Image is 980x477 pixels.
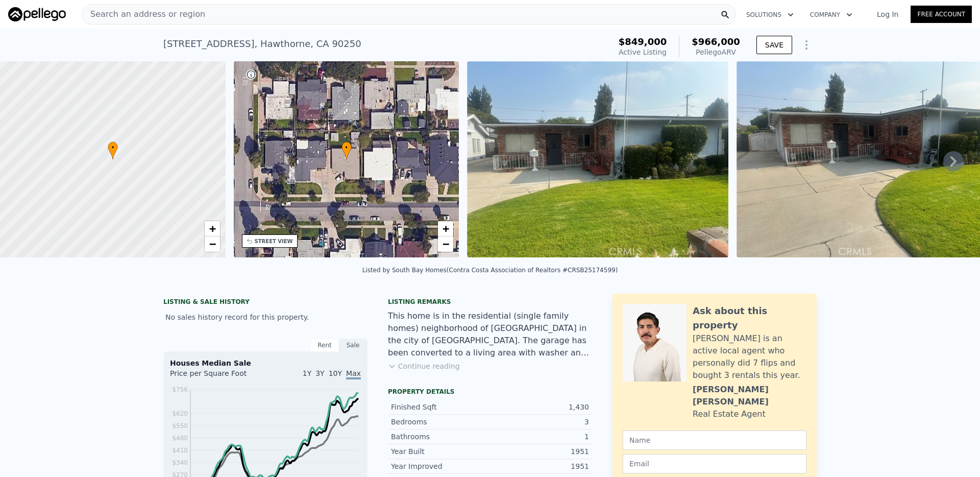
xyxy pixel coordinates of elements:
[329,369,342,377] span: 10Y
[163,308,367,326] div: No sales history record for this property.
[738,6,802,24] button: Solutions
[490,417,589,427] div: 3
[163,37,361,51] div: [STREET_ADDRESS] , Hawthorne , CA 90250
[490,446,589,457] div: 1951
[391,402,490,412] div: Finished Sqft
[362,267,618,274] div: Listed by South Bay Homes (Contra Costa Association of Realtors #CRSB25174599)
[341,143,352,152] span: •
[619,48,667,56] span: Active Listing
[172,386,188,393] tspan: $756
[303,369,311,377] span: 1Y
[490,402,589,412] div: 1,430
[391,446,490,457] div: Year Built
[802,6,861,24] button: Company
[172,459,188,466] tspan: $340
[391,417,490,427] div: Bedrooms
[346,369,361,379] span: Max
[443,222,449,235] span: +
[623,431,806,450] input: Name
[391,461,490,471] div: Year Improved
[619,36,667,47] span: $849,000
[170,368,265,385] div: Price per Square Foot
[756,36,792,54] button: SAVE
[172,435,188,442] tspan: $480
[911,6,972,23] a: Free Account
[388,361,460,371] button: Continue reading
[209,237,215,250] span: −
[172,410,188,417] tspan: $620
[108,143,118,152] span: •
[796,35,817,55] button: Show Options
[209,222,215,235] span: +
[693,304,806,332] div: Ask about this property
[341,141,352,159] div: •
[310,339,339,352] div: Rent
[490,461,589,471] div: 1951
[170,358,361,368] div: Houses Median Sale
[865,9,911,19] a: Log In
[172,422,188,430] tspan: $550
[388,388,592,396] div: Property details
[693,408,766,420] div: Real Estate Agent
[438,236,453,252] a: Zoom out
[391,432,490,442] div: Bathrooms
[438,221,453,236] a: Zoom in
[82,8,205,20] span: Search an address or region
[692,47,740,57] div: Pellego ARV
[205,236,220,252] a: Zoom out
[255,237,293,245] div: STREET VIEW
[163,298,367,308] div: LISTING & SALE HISTORY
[693,332,806,381] div: [PERSON_NAME] is an active local agent who personally did 7 flips and bought 3 rentals this year.
[443,237,449,250] span: −
[315,369,324,377] span: 3Y
[388,310,592,359] div: This home is in the residential (single family homes) neighborhood of [GEOGRAPHIC_DATA] in the ci...
[172,447,188,454] tspan: $410
[388,298,592,306] div: Listing remarks
[8,7,66,21] img: Pellego
[693,384,806,408] div: [PERSON_NAME] [PERSON_NAME]
[623,454,806,473] input: Email
[692,36,740,47] span: $966,000
[339,339,367,352] div: Sale
[490,432,589,442] div: 1
[205,221,220,236] a: Zoom in
[467,61,728,257] img: Sale: 167371996 Parcel: 52320816
[108,141,118,159] div: •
